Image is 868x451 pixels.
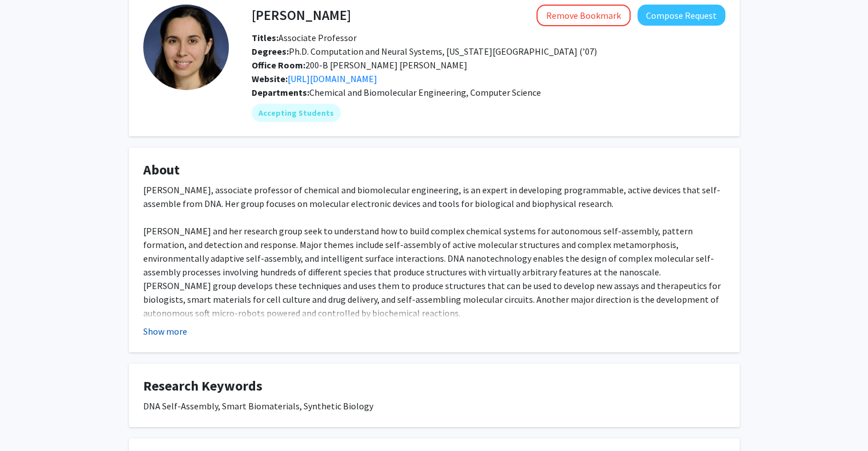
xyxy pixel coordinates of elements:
h4: Research Keywords [143,378,725,395]
b: Degrees: [252,46,289,57]
mat-chip: Accepting Students [252,104,341,122]
button: Compose Request to Rebecca Schulman [637,5,725,26]
h4: About [143,162,725,178]
img: Profile Picture [143,5,229,90]
span: Chemical and Biomolecular Engineering, Computer Science [309,87,541,98]
button: Remove Bookmark [536,5,631,26]
span: Ph.D. Computation and Neural Systems, [US_STATE][GEOGRAPHIC_DATA] (’07) [252,46,597,57]
b: Website: [252,73,288,84]
b: Titles: [252,32,278,43]
button: Show more [143,324,187,338]
h4: [PERSON_NAME] [252,5,351,26]
a: Opens in a new tab [288,73,377,84]
div: DNA Self-Assembly, Smart Biomaterials, Synthetic Biology [143,399,725,413]
span: 200-B [PERSON_NAME] [PERSON_NAME] [252,59,467,71]
b: Office Room: [252,59,305,71]
iframe: Chat [9,400,49,442]
span: Associate Professor [252,32,357,43]
b: Departments: [252,87,309,98]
